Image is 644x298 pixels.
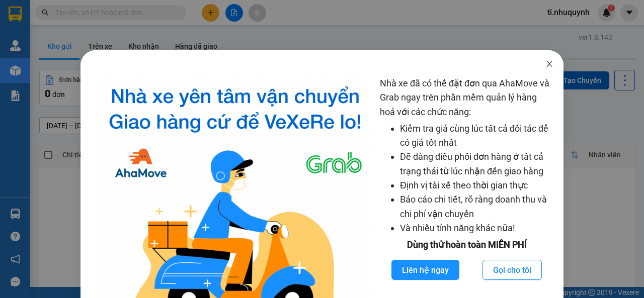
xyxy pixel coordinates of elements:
span: Gọi cho tôi [493,264,531,276]
div: Dùng thử hoàn toàn MIỄN PHÍ [380,238,553,252]
li: Dễ dàng điều phối đơn hàng ở tất cả trạng thái từ lúc nhận đến giao hàng [400,150,553,178]
li: Báo cáo chi tiết, rõ ràng doanh thu và chi phí vận chuyển [400,192,553,221]
li: Kiểm tra giá cùng lúc tất cả đối tác để có giá tốt nhất [400,122,553,150]
span: Liên hệ ngay [402,264,449,276]
button: Close [535,50,563,78]
li: Định vị tài xế theo thời gian thực [400,178,553,192]
button: Gọi cho tôi [482,260,542,280]
button: Liên hệ ngay [391,260,459,280]
span: close [545,60,553,68]
li: Và nhiều tính năng khác nữa! [400,221,553,235]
